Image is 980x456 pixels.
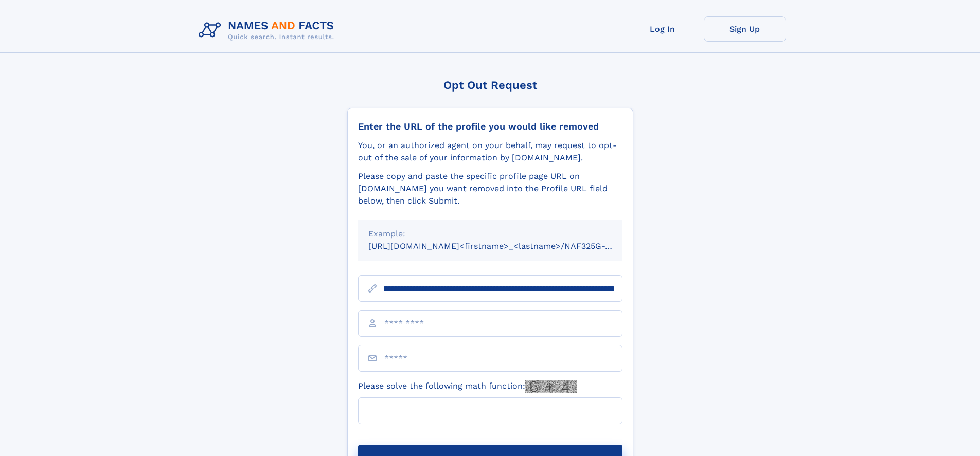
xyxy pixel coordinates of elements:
[358,380,577,393] label: Please solve the following math function:
[368,241,642,251] small: [URL][DOMAIN_NAME]<firstname>_<lastname>/NAF325G-xxxxxxxx
[704,16,786,42] a: Sign Up
[621,16,704,42] a: Log In
[347,79,633,92] div: Opt Out Request
[194,16,343,44] img: Logo Names and Facts
[358,139,622,164] div: You, or an authorized agent on your behalf, may request to opt-out of the sale of your informatio...
[358,170,622,207] div: Please copy and paste the specific profile page URL on [DOMAIN_NAME] you want removed into the Pr...
[368,228,612,240] div: Example:
[358,121,622,132] div: Enter the URL of the profile you would like removed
